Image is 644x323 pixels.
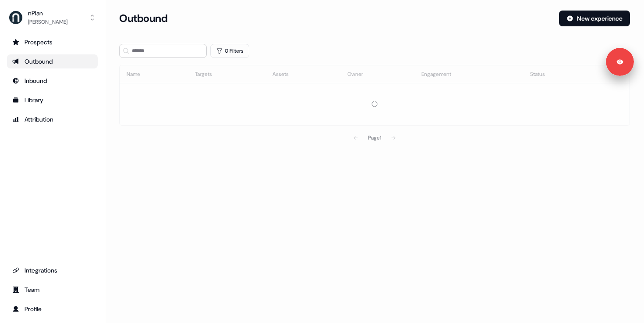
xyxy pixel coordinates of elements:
div: [PERSON_NAME] [28,18,67,26]
div: Integrations [12,266,92,275]
a: Go to team [7,283,98,297]
div: Attribution [12,115,92,124]
div: nPlan [28,9,67,18]
a: Go to outbound experience [7,54,98,68]
a: Go to prospects [7,35,98,49]
a: Go to templates [7,93,98,107]
button: New experience [559,11,630,26]
div: Outbound [12,57,92,66]
h3: Outbound [119,12,167,25]
a: Go to profile [7,302,98,316]
div: Team [12,285,92,294]
button: 0 Filters [210,44,249,58]
a: Go to integrations [7,263,98,277]
div: Prospects [12,38,92,47]
a: Go to Inbound [7,74,98,88]
div: Inbound [12,76,92,85]
div: Library [12,96,92,104]
button: nPlan[PERSON_NAME] [7,7,98,28]
a: Go to attribution [7,112,98,126]
div: Profile [12,305,92,313]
